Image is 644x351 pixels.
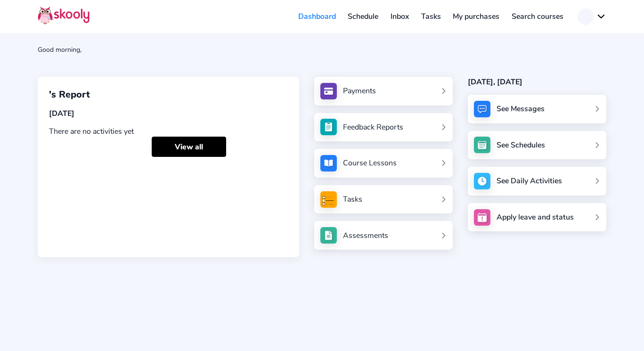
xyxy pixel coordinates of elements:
[152,137,226,157] a: View all
[343,122,403,132] div: Feedback Reports
[384,9,415,24] a: Inbox
[343,194,362,204] div: Tasks
[468,203,606,232] a: Apply leave and status
[49,108,288,119] div: [DATE]
[468,77,606,87] div: [DATE], [DATE]
[320,155,447,171] a: Course Lessons
[49,88,90,101] span: 's Report
[343,230,388,241] div: Assessments
[320,227,337,244] img: assessments.jpg
[577,8,606,25] button: chevron down outline
[343,86,376,96] div: Payments
[320,119,447,135] a: Feedback Reports
[38,45,606,54] div: Good morning,
[38,6,90,24] img: Skooly
[320,119,337,135] img: see_atten.jpg
[505,9,570,24] a: Search courses
[497,104,545,114] div: See Messages
[447,9,505,24] a: My purchases
[474,209,490,226] img: apply_leave.jpg
[320,227,447,244] a: Assessments
[320,83,337,99] img: payments.jpg
[468,131,606,160] a: See Schedules
[474,101,490,117] img: messages.jpg
[342,9,385,24] a: Schedule
[497,176,562,186] div: See Daily Activities
[468,167,606,196] a: See Daily Activities
[49,126,288,137] div: There are no activities yet
[320,191,447,208] a: Tasks
[320,155,337,171] img: courses.jpg
[415,9,447,24] a: Tasks
[320,191,337,208] img: tasksForMpWeb.png
[474,137,490,153] img: schedule.jpg
[474,173,490,189] img: activity.jpg
[497,212,574,222] div: Apply leave and status
[320,83,447,99] a: Payments
[343,158,397,168] div: Course Lessons
[497,140,545,150] div: See Schedules
[292,9,342,24] a: Dashboard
